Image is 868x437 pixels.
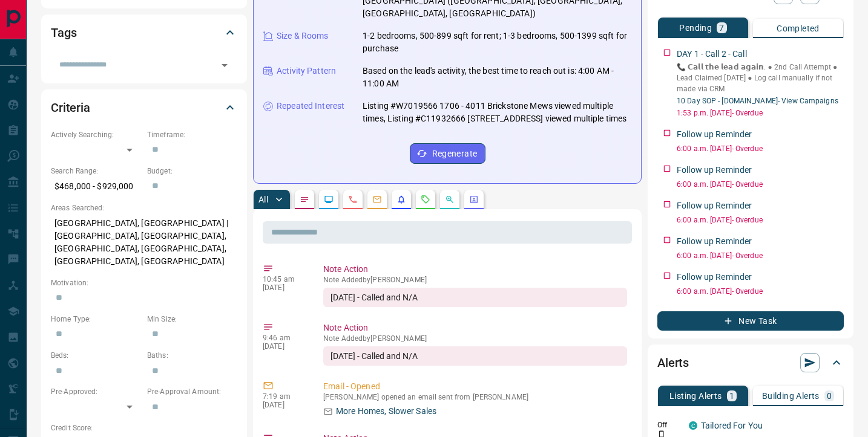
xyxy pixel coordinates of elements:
p: 6:00 a.m. [DATE] - Overdue [677,179,844,190]
p: Pending [679,24,712,32]
p: [DATE] [263,401,305,409]
div: Criteria [51,93,237,122]
p: 6:00 a.m. [DATE] - Overdue [677,215,844,225]
svg: Agent Actions [469,195,479,204]
svg: Listing Alerts [396,195,406,204]
p: Note Added by [PERSON_NAME] [323,334,627,343]
p: Email - Opened [323,380,627,393]
svg: Lead Browsing Activity [324,195,334,204]
p: 📞 𝗖𝗮𝗹𝗹 𝘁𝗵𝗲 𝗹𝗲𝗮𝗱 𝗮𝗴𝗮𝗶𝗻. ● 2nd Call Attempt ● Lead Claimed [DATE] ‎● Log call manually if not made ... [677,62,844,94]
p: Activity Pattern [277,65,336,77]
div: [DATE] - Called and N/A [323,288,627,307]
p: Actively Searching: [51,129,141,140]
p: Timeframe: [147,129,237,140]
button: New Task [657,311,844,331]
p: 10:45 am [263,275,305,283]
p: Note Action [323,322,627,334]
button: Open [216,57,233,74]
p: 9:46 am [263,334,305,342]
p: Size & Rooms [277,30,329,42]
p: $468,000 - $929,000 [51,176,141,196]
div: condos.ca [689,421,697,430]
p: Completed [777,24,820,33]
div: [DATE] - Called and N/A [323,346,627,366]
p: Follow up Reminder [677,164,752,176]
p: Follow up Reminder [677,128,752,141]
p: [GEOGRAPHIC_DATA], [GEOGRAPHIC_DATA] | [GEOGRAPHIC_DATA], [GEOGRAPHIC_DATA], [GEOGRAPHIC_DATA], [... [51,213,237,271]
p: DAY 1 - Call 2 - Call [677,48,747,60]
p: Listing #W7019566 1706 - 4011 Brickstone Mews viewed multiple times, Listing #C11932666 [STREET_A... [363,100,631,125]
svg: Calls [348,195,358,204]
svg: Notes [300,195,309,204]
p: Repeated Interest [277,100,344,112]
p: Credit Score: [51,422,237,433]
p: Min Size: [147,314,237,325]
p: 1-2 bedrooms, 500-899 sqft for rent; 1-3 bedrooms, 500-1399 sqft for purchase [363,30,631,55]
p: Note Added by [PERSON_NAME] [323,276,627,284]
p: Search Range: [51,166,141,176]
p: Follow up Reminder [677,235,752,248]
p: Pre-Approved: [51,386,141,397]
p: 7:19 am [263,392,305,401]
p: [DATE] [263,342,305,351]
p: 0 [827,392,832,400]
p: All [258,195,268,204]
button: Regenerate [410,143,485,164]
p: 1:53 p.m. [DATE] - Overdue [677,108,844,118]
p: Off [657,419,682,430]
p: 7 [719,24,724,32]
p: 6:00 a.m. [DATE] - Overdue [677,143,844,154]
p: More Homes, Slower Sales [336,405,436,418]
p: Based on the lead's activity, the best time to reach out is: 4:00 AM - 11:00 AM [363,65,631,90]
p: Pre-Approval Amount: [147,386,237,397]
svg: Emails [372,195,382,204]
p: Areas Searched: [51,202,237,213]
p: Follow up Reminder [677,271,752,283]
p: Follow up Reminder [677,199,752,212]
p: Motivation: [51,277,237,288]
p: Beds: [51,350,141,361]
p: [DATE] [263,283,305,292]
p: 1 [729,392,734,400]
p: 6:00 a.m. [DATE] - Overdue [677,286,844,297]
h2: Criteria [51,98,90,117]
p: Baths: [147,350,237,361]
p: Home Type: [51,314,141,325]
div: Alerts [657,348,844,377]
div: Tags [51,18,237,47]
p: Budget: [147,166,237,176]
p: Note Action [323,263,627,276]
p: Building Alerts [762,392,820,400]
svg: Requests [421,195,430,204]
h2: Tags [51,23,76,42]
p: 6:00 a.m. [DATE] - Overdue [677,250,844,261]
p: Listing Alerts [669,392,722,400]
a: 10 Day SOP - [DOMAIN_NAME]- View Campaigns [677,97,838,105]
p: [PERSON_NAME] opened an email sent from [PERSON_NAME] [323,393,627,401]
h2: Alerts [657,353,689,372]
svg: Opportunities [445,195,455,204]
a: Tailored For You [701,421,763,430]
